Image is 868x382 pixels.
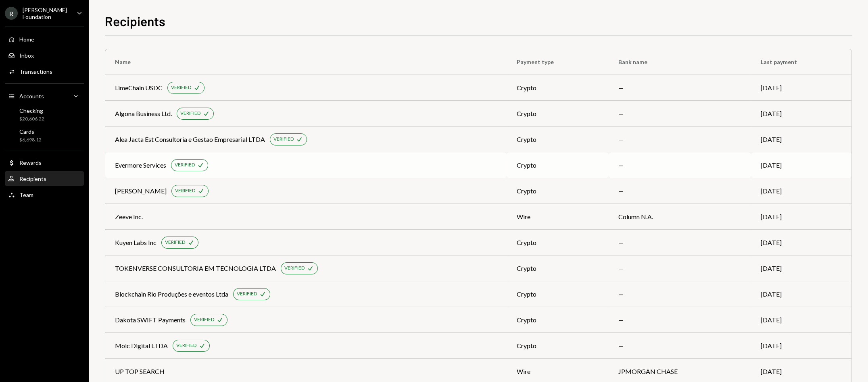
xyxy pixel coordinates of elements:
td: [DATE] [751,255,851,281]
div: R [5,7,18,20]
td: — [609,281,751,307]
div: VERIFIED [171,84,191,91]
div: crypto [516,341,599,351]
div: crypto [516,186,599,196]
div: VERIFIED [175,187,195,194]
div: Evermore Services [115,160,166,170]
div: UP TOP SEARCH [115,367,165,376]
a: Home [5,32,84,46]
td: [DATE] [751,178,851,204]
div: crypto [516,238,599,247]
a: Recipients [5,171,84,186]
td: — [609,127,751,152]
a: Inbox [5,48,84,62]
td: — [609,178,751,204]
div: [PERSON_NAME] [115,186,167,196]
td: — [609,75,751,101]
div: Checking [19,107,44,114]
div: Team [19,191,33,198]
div: Dakota SWIFT Payments [115,315,186,325]
div: VERIFIED [237,291,257,297]
div: crypto [516,160,599,170]
th: Bank name [609,49,751,75]
td: — [609,152,751,178]
div: LimeChain USDC [115,83,163,93]
a: Transactions [5,64,84,79]
div: Accounts [19,93,44,100]
div: VERIFIED [273,136,294,143]
td: [DATE] [751,152,851,178]
div: TOKENVERSE CONSULTORIA EM TECNOLOGIA LTDA [115,264,276,273]
td: [DATE] [751,333,851,359]
td: — [609,333,751,359]
div: crypto [516,135,599,144]
a: Checking$20,606.22 [5,105,84,124]
div: VERIFIED [180,110,200,117]
h1: Recipients [105,13,165,29]
div: crypto [516,264,599,273]
div: Blockchain Rio Produções e eventos Ltda [115,289,228,299]
div: wire [516,212,599,222]
div: $6,698.12 [19,137,42,143]
div: crypto [516,109,599,118]
td: — [609,255,751,281]
div: wire [516,367,599,376]
div: Recipients [19,175,46,182]
th: Payment type [507,49,609,75]
div: Home [19,36,34,43]
div: VERIFIED [165,239,185,246]
div: Cards [19,128,42,135]
div: crypto [516,289,599,299]
div: Rewards [19,159,42,166]
td: — [609,101,751,127]
div: Alea Jacta Est Consultoria e Gestao Empresarial LTDA [115,135,265,144]
td: [DATE] [751,281,851,307]
div: Algona Business Ltd. [115,109,172,118]
td: [DATE] [751,307,851,333]
div: VERIFIED [194,316,214,323]
div: Zeeve Inc. [115,212,143,222]
a: Team [5,187,84,202]
td: [DATE] [751,230,851,255]
div: Kuyen Labs Inc [115,238,156,247]
td: — [609,230,751,255]
div: VERIFIED [176,342,196,349]
div: Inbox [19,52,34,59]
td: [DATE] [751,101,851,127]
th: Name [105,49,507,75]
div: Moic Digital LTDA [115,341,168,351]
div: crypto [516,315,599,325]
div: VERIFIED [175,162,195,168]
div: $20,606.22 [19,116,44,122]
div: crypto [516,83,599,93]
td: Column N.A. [609,204,751,230]
div: Transactions [19,68,52,75]
a: Cards$6,698.12 [5,126,84,145]
td: [DATE] [751,127,851,152]
a: Rewards [5,155,84,170]
a: Accounts [5,89,84,103]
td: [DATE] [751,75,851,101]
td: [DATE] [751,204,851,230]
th: Last payment [751,49,851,75]
div: VERIFIED [284,265,305,272]
div: [PERSON_NAME] Foundation [23,6,70,20]
td: — [609,307,751,333]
